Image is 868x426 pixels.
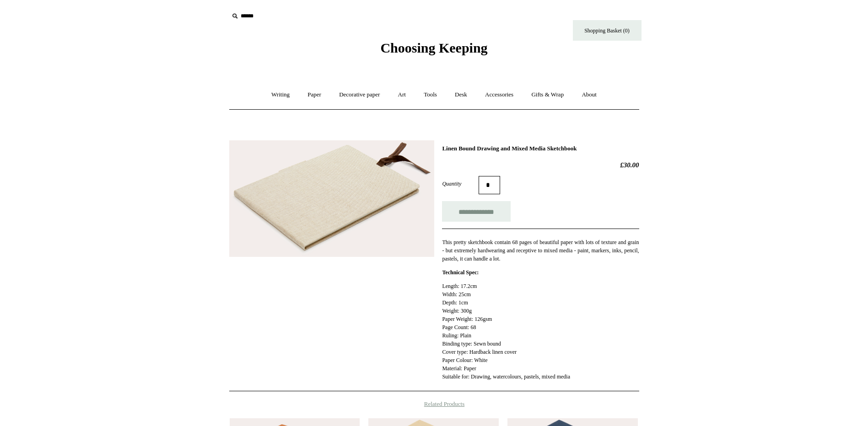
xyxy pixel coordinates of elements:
[263,83,298,107] a: Writing
[442,161,639,169] h2: £30.00
[299,83,329,107] a: Paper
[573,83,605,107] a: About
[442,238,639,263] p: This pretty sketchbook contain 68 pages of beautiful paper with lots of texture and grain - but e...
[442,145,639,152] h1: Linen Bound Drawing and Mixed Media Sketchbook
[415,83,445,107] a: Tools
[442,269,479,276] strong: Technical Spec:
[442,180,479,188] label: Quantity
[229,140,434,257] img: Linen Bound Drawing and Mixed Media Sketchbook
[573,20,642,41] a: Shopping Basket (0)
[523,83,572,107] a: Gifts & Wrap
[477,83,522,107] a: Accessories
[331,83,388,107] a: Decorative paper
[447,83,475,107] a: Desk
[380,48,487,54] a: Choosing Keeping
[380,40,487,55] span: Choosing Keeping
[390,83,414,107] a: Art
[442,282,639,381] p: Length: 17.2cm Width: 25cm Depth: 1cm Weight: 300g Paper Weight: 126gsm Page Count: 68 Ruling: Pl...
[205,400,663,408] h4: Related Products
